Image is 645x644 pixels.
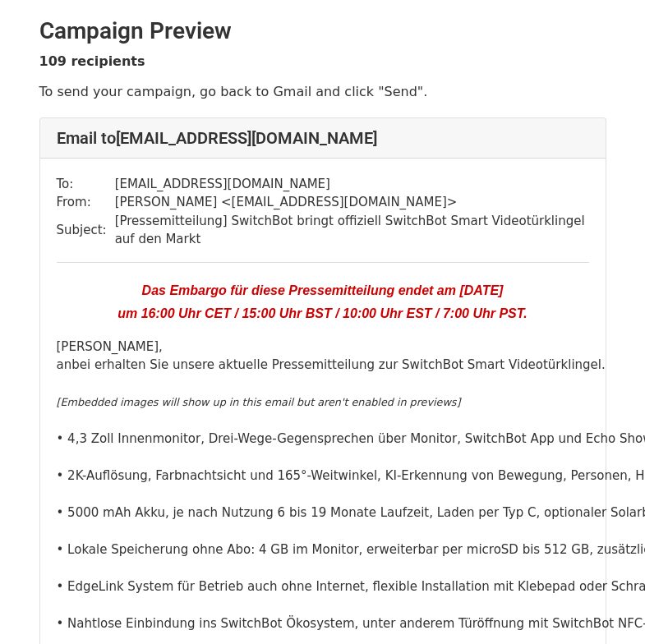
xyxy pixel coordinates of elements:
[39,17,606,45] h2: Campaign Preview
[57,339,163,354] span: [PERSON_NAME],
[117,306,528,320] span: um 16:00 Uhr CET / 15:00 Uhr BST / 10:00 Uhr EST / 7:00 Uhr PST.
[57,375,589,430] span: ​
[57,175,115,194] td: To:
[115,193,589,212] td: [PERSON_NAME] < [EMAIL_ADDRESS][DOMAIN_NAME] >
[57,212,115,249] td: Subject:
[57,128,589,148] h4: Email to [EMAIL_ADDRESS][DOMAIN_NAME]
[142,283,504,297] span: Das Embargo für diese Pressemitteilung endet am [DATE]
[39,83,606,100] p: To send your campaign, go back to Gmail and click "Send".
[57,357,606,372] span: anbei erhalten Sie unsere aktuelle Pressemitteilung zur SwitchBot Smart Videotürklingel.
[57,396,461,408] em: [Embedded images will show up in this email but aren't enabled in previews]
[57,412,589,430] div: ​​​
[39,53,145,69] strong: 109 recipients
[57,193,115,212] td: From:
[115,175,589,194] td: [EMAIL_ADDRESS][DOMAIN_NAME]
[57,375,589,393] div: ​
[115,212,589,249] td: [Pressemitteilung] SwitchBot bringt offiziell SwitchBot Smart Videotürklingel auf den Markt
